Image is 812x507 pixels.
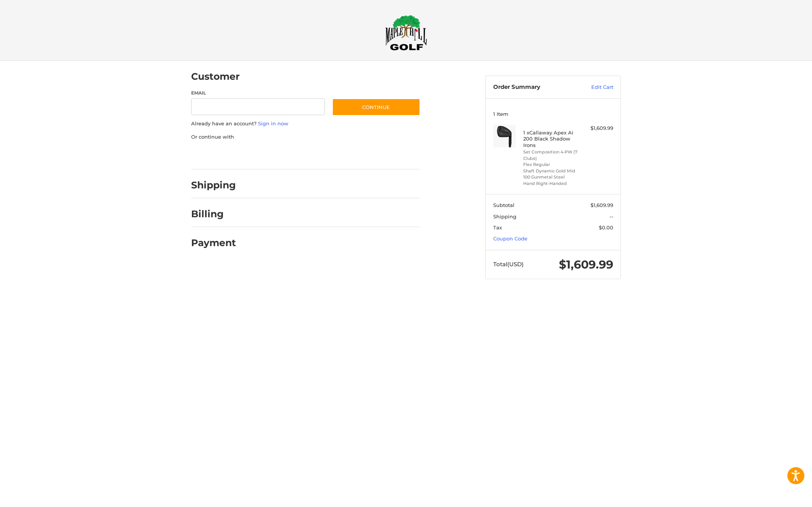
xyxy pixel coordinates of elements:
li: Hand Right-Handed [523,180,581,187]
h2: Payment [191,237,236,249]
label: Email [191,90,325,96]
span: $1,609.99 [559,257,613,272]
button: Continue [332,98,420,116]
li: Set Composition 4-PW (7 Clubs) [523,149,581,161]
span: -- [609,213,613,220]
span: Total (USD) [493,261,524,268]
span: $0.00 [599,224,613,231]
span: Shipping [493,213,516,220]
div: $1,609.99 [583,125,613,132]
a: Edit Cart [575,84,613,91]
h2: Billing [191,208,236,220]
p: Already have an account? [191,120,420,128]
a: Coupon Code [493,235,527,242]
h2: Shipping [191,179,236,191]
h2: Customer [191,71,240,82]
a: Sign in now [258,120,288,126]
img: Maple Hill Golf [385,15,427,51]
h3: Order Summary [493,84,575,91]
p: Or continue with [191,133,420,141]
li: Shaft Dynamic Gold Mid 100 Gunmetal Steel [523,168,581,180]
span: Tax [493,224,502,231]
span: Subtotal [493,202,514,208]
li: Flex Regular [523,161,581,168]
h4: 1 x Callaway Apex Ai 200 Black Shadow Irons [523,130,581,148]
iframe: PayPal-paypal [189,148,246,162]
span: $1,609.99 [590,202,613,208]
h3: 1 Item [493,111,613,117]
